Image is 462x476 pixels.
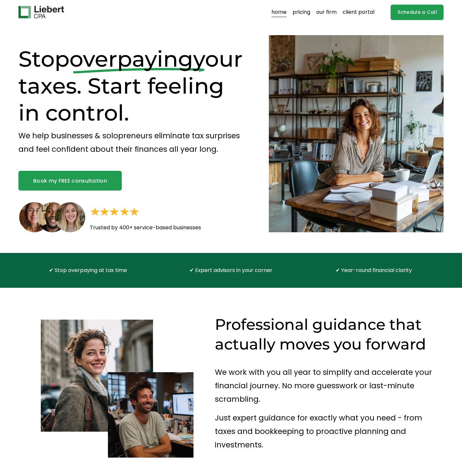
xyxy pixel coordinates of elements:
p: ✔ Year-round financial clarity [322,266,426,275]
a: pricing [293,7,310,17]
p: We help businesses & solopreneurs eliminate tax surprises and feel confident about their finances... [18,129,247,156]
img: Liebert CPA [18,6,64,18]
span: overpaying [69,46,193,72]
p: ✔ Stop overpaying at tax time [36,266,140,275]
a: our firm [316,7,337,17]
a: Book my FREE consultation [18,171,122,191]
a: Schedule a Call [391,5,443,20]
p: Just expert guidance for exactly what you need - from taxes and bookkeeping to proactive planning... [215,411,444,452]
h2: Professional guidance that actually moves you forward [215,315,444,354]
p: We work with you all year to simplify and accelerate your financial journey. No more guesswork or... [215,366,444,406]
a: client portal [343,7,374,17]
p: Trusted by 400+ service-based businesses [90,223,229,233]
a: home [271,7,287,17]
h1: Stop your taxes. Start feeling in control. [18,46,247,126]
p: ✔ Expert advisors in your corner [179,266,283,275]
